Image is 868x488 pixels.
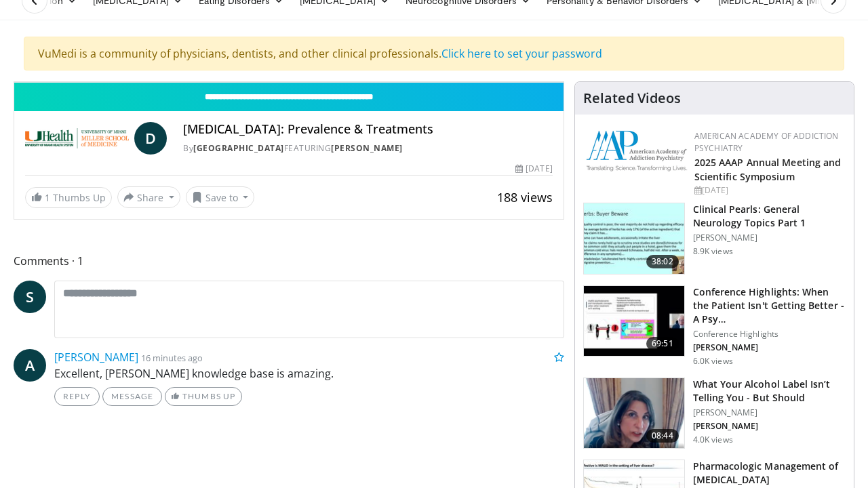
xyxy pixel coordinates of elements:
[14,252,564,270] span: Comments 1
[193,142,284,154] a: [GEOGRAPHIC_DATA]
[693,378,846,405] h3: What Your Alcohol Label Isn’t Telling You - But Should
[141,352,203,364] small: 16 minutes ago
[693,342,846,353] p: [PERSON_NAME]
[54,350,138,365] a: [PERSON_NAME]
[694,130,839,154] a: American Academy of Addiction Psychiatry
[25,187,112,208] a: 1 Thumbs Up
[693,356,733,367] p: 6.0K views
[693,460,846,487] h3: Pharmacologic Management of [MEDICAL_DATA]
[25,122,129,155] img: University of Miami
[583,285,846,367] a: 69:51 Conference Highlights: When the Patient Isn't Getting Better - A Psy… Conference Highlights...
[102,387,162,406] a: Message
[183,122,552,137] h4: [MEDICAL_DATA]: Prevalence & Treatments
[693,232,846,243] p: [PERSON_NAME]
[54,387,100,406] a: Reply
[646,337,679,350] span: 69:51
[515,163,552,175] div: [DATE]
[693,329,846,340] p: Conference Highlights
[694,156,842,183] a: 2025 AAAP Annual Meeting and Scientific Symposium
[186,186,255,208] button: Save to
[694,184,843,197] div: [DATE]
[584,286,684,357] img: 4362ec9e-0993-4580-bfd4-8e18d57e1d49.150x105_q85_crop-smart_upscale.jpg
[693,421,846,432] p: [PERSON_NAME]
[584,203,684,274] img: 91ec4e47-6cc3-4d45-a77d-be3eb23d61cb.150x105_q85_crop-smart_upscale.jpg
[117,186,180,208] button: Share
[583,203,846,274] a: 38:02 Clinical Pearls: General Neurology Topics Part 1 [PERSON_NAME] 8.9K views
[693,285,846,326] h3: Conference Highlights: When the Patient Isn't Getting Better - A Psy…
[584,378,684,449] img: 3c46fb29-c319-40f0-ac3f-21a5db39118c.png.150x105_q85_crop-smart_upscale.png
[54,365,564,382] p: Excellent, [PERSON_NAME] knowledge base is amazing.
[646,255,679,268] span: 38:02
[583,90,681,106] h4: Related Videos
[14,349,46,382] a: A
[165,387,241,406] a: Thumbs Up
[331,142,403,154] a: [PERSON_NAME]
[134,122,167,155] a: D
[14,82,564,83] video-js: Video Player
[441,46,602,61] a: Click here to set your password
[693,434,733,445] p: 4.0K views
[497,189,553,205] span: 188 views
[693,203,846,230] h3: Clinical Pearls: General Neurology Topics Part 1
[45,191,50,204] span: 1
[693,407,846,418] p: [PERSON_NAME]
[583,378,846,449] a: 08:44 What Your Alcohol Label Isn’t Telling You - But Should [PERSON_NAME] [PERSON_NAME] 4.0K views
[24,37,844,70] div: VuMedi is a community of physicians, dentists, and other clinical professionals.
[693,246,733,257] p: 8.9K views
[183,142,552,155] div: By FEATURING
[586,130,688,171] img: f7c290de-70ae-47e0-9ae1-04035161c232.png.150x105_q85_autocrop_double_scale_upscale_version-0.2.png
[646,429,679,443] span: 08:44
[14,281,46,313] a: S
